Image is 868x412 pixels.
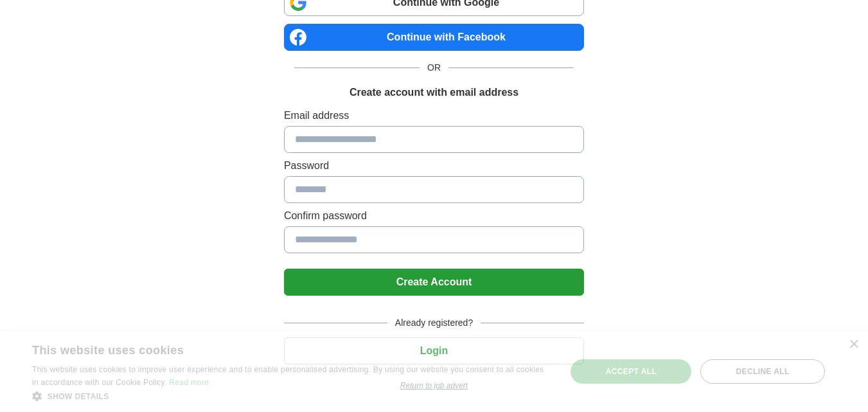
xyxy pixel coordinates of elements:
[284,24,584,51] a: Continue with Facebook
[284,208,584,224] label: Confirm password
[169,378,209,387] a: Read more, opens a new window
[350,85,518,100] h1: Create account with email address
[571,359,691,384] div: Accept all
[32,365,544,387] span: This website uses cookies to improve user experience and to enable personalised advertising. By u...
[284,158,584,174] label: Password
[420,61,448,75] span: OR
[387,316,481,330] span: Already registered?
[32,339,518,358] div: This website uses cookies
[284,269,584,296] button: Create Account
[700,359,825,384] div: Decline all
[849,340,858,350] div: Close
[284,108,584,123] label: Email address
[32,390,551,402] div: Show details
[48,392,109,401] span: Show details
